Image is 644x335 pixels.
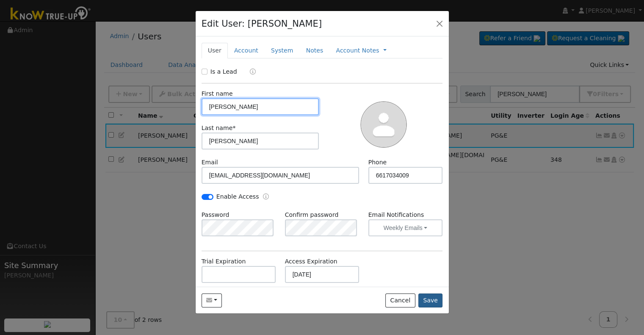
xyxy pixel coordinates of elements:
a: Enable Access [263,192,269,202]
h4: Edit User: [PERSON_NAME] [202,17,322,30]
button: Save [418,293,443,308]
button: Weekly Emails [368,219,443,236]
label: Email Notifications [368,210,443,219]
button: Cancel [385,293,415,308]
label: Email [202,158,218,167]
a: Notes [299,43,329,58]
button: mrbunbohue@yahoo.com [202,293,222,308]
label: Is a Lead [210,67,237,76]
label: Access Expiration [285,257,337,266]
label: Phone [368,158,387,167]
a: Account Notes [336,46,379,55]
label: Last name [202,124,236,133]
span: Required [232,125,235,131]
label: First name [202,89,233,98]
label: Trial Expiration [202,257,246,266]
a: Account [228,43,265,58]
a: Lead [243,67,256,77]
a: System [265,43,300,58]
a: User [202,43,228,58]
input: Is a Lead [202,69,207,75]
label: Password [202,210,229,219]
label: Enable Access [216,192,259,201]
label: Confirm password [285,210,339,219]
